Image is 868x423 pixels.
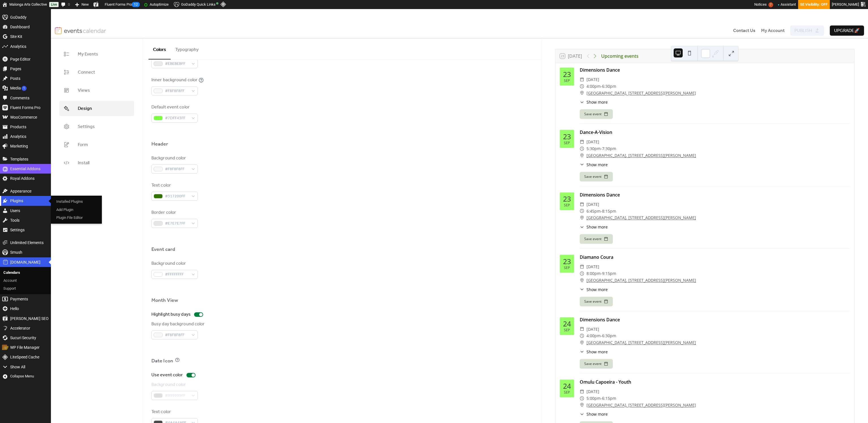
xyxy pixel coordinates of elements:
[563,320,571,327] div: 24
[151,141,168,148] div: Header
[580,287,608,292] button: ​Show more
[564,266,570,270] div: Sep
[580,349,608,355] button: ​Show more
[165,166,189,173] span: #F8F8F8FF
[602,208,616,215] span: 8:15pm
[165,193,189,200] span: #317200FF
[580,234,613,244] button: Save event
[564,79,570,83] div: Sep
[586,402,696,409] a: [GEOGRAPHIC_DATA], [STREET_ADDRESS][PERSON_NAME]
[580,172,613,181] button: Save event
[586,270,601,277] span: 8:00pm
[601,83,602,90] span: -
[602,145,616,152] span: 7:30pm
[602,332,616,339] span: 6:30pm
[564,204,570,207] div: Sep
[580,402,584,409] div: ​
[59,83,134,98] a: Views
[151,372,183,379] div: Use event color
[564,328,570,332] div: Sep
[151,311,191,318] div: Highlight busy days
[586,214,696,221] a: [GEOGRAPHIC_DATA], [STREET_ADDRESS][PERSON_NAME]
[586,263,599,270] span: [DATE]
[78,123,95,130] span: Settings
[586,138,599,145] span: [DATE]
[171,38,203,59] button: Typography
[586,277,696,284] a: [GEOGRAPHIC_DATA], [STREET_ADDRESS][PERSON_NAME]
[580,83,584,90] div: ​
[586,349,608,355] span: Show more
[602,395,616,402] span: 6:15pm
[580,138,584,145] div: ​
[586,145,601,152] span: 5:30pm
[580,316,850,323] div: Dimensions Dance
[580,411,608,417] button: ​Show more
[601,145,602,152] span: -
[151,182,197,189] div: Text color
[586,332,601,339] span: 4:00pm
[151,381,197,388] div: Background color
[580,90,584,97] div: ​
[580,270,584,277] div: ​
[165,115,189,122] span: #7DFF43FF
[580,191,850,198] div: Dimensions Dance
[580,339,584,346] div: ​
[580,326,584,333] div: ​
[586,388,599,395] span: [DATE]
[580,379,850,385] div: Omulu Capoeira - Youth
[78,87,90,94] span: Views
[64,27,106,34] img: logotype
[59,101,134,116] a: Design
[580,76,584,83] div: ​
[78,142,88,148] span: Form
[78,69,95,76] span: Connect
[563,71,571,78] div: 23
[151,209,197,216] div: Border color
[55,27,62,34] img: logo
[586,208,601,215] span: 6:45pm
[59,65,134,80] a: Connect
[586,287,608,292] span: Show more
[580,145,584,152] div: ​
[59,119,134,134] a: Settings
[165,332,189,339] span: #F8F8F8FF
[580,395,584,402] div: ​
[151,104,197,111] div: Default event color
[580,99,608,105] button: ​Show more
[151,155,197,162] div: Background color
[580,152,584,159] div: ​
[165,61,189,67] span: #EBEBEBFF
[580,162,608,168] button: ​Show more
[151,77,197,84] div: Inner background color
[151,246,175,253] div: Event card
[580,129,850,136] div: Dance-A-Vision
[586,76,599,83] span: [DATE]
[580,287,584,292] div: ​
[601,53,639,59] div: Upcoming events
[601,395,602,402] span: -
[580,277,584,284] div: ​
[586,326,599,333] span: [DATE]
[563,258,571,265] div: 23
[733,27,755,34] span: Contact Us
[834,27,860,34] span: Upgrade 🚀
[151,409,197,415] div: Text color
[59,46,134,62] a: My Events
[165,271,189,278] span: #FFFFFFFF
[563,133,571,140] div: 23
[586,224,608,230] span: Show more
[580,349,584,355] div: ​
[580,388,584,395] div: ​
[586,411,608,417] span: Show more
[149,38,171,59] button: Colors
[580,67,850,73] div: Dimensions Dance
[580,359,613,369] button: Save event
[23,86,25,90] span: 1
[580,297,613,306] button: Save event
[52,198,102,206] a: Installed Plugins
[580,208,584,215] div: ​
[564,141,570,145] div: Sep
[563,383,571,390] div: 24
[78,51,98,58] span: My Events
[601,270,602,277] span: -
